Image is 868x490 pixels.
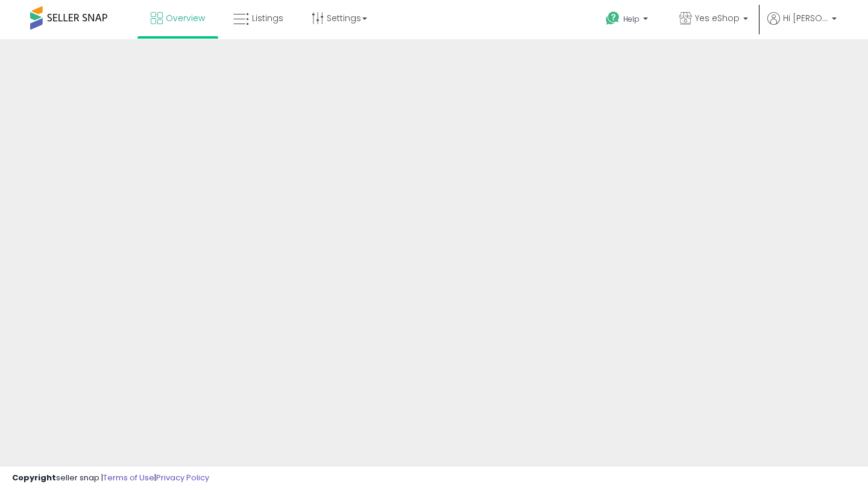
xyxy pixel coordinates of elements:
[623,14,640,24] span: Help
[252,12,283,24] span: Listings
[156,472,209,483] a: Privacy Policy
[783,12,828,24] span: Hi [PERSON_NAME]
[605,11,620,26] i: Get Help
[103,472,154,483] a: Terms of Use
[166,12,205,24] span: Overview
[12,472,56,483] strong: Copyright
[695,12,740,24] span: Yes eShop
[596,2,660,39] a: Help
[12,472,209,484] div: seller snap | |
[767,12,837,39] a: Hi [PERSON_NAME]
